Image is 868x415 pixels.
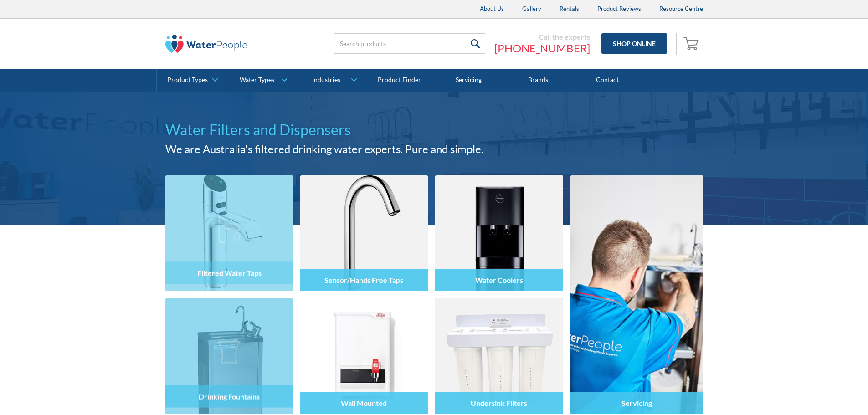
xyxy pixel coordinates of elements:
[199,392,260,400] h4: Drinking Fountains
[334,33,485,54] input: Search products
[312,76,340,84] div: Industries
[573,69,642,92] a: Contact
[503,69,573,92] a: Brands
[295,69,364,92] a: Industries
[226,69,295,92] a: Water Types
[197,268,261,277] h4: Filtered Water Taps
[300,175,428,291] img: Sensor/Hands Free Taps
[570,175,703,414] a: Servicing
[300,298,428,414] img: Wall Mounted
[324,276,403,284] h4: Sensor/Hands Free Taps
[341,399,387,407] h4: Wall Mounted
[240,76,274,84] div: Water Types
[683,36,701,51] img: shopping cart
[435,175,563,291] img: Water Coolers
[434,69,503,92] a: Servicing
[365,69,434,92] a: Product Finder
[435,298,563,414] img: Undersink Filters
[167,76,208,84] div: Product Types
[621,399,652,407] h4: Servicing
[681,33,703,55] a: Open empty cart
[475,276,523,284] h4: Water Coolers
[165,298,293,414] img: Drinking Fountains
[157,69,226,92] a: Product Types
[601,33,667,54] a: Shop Online
[471,399,527,407] h4: Undersink Filters
[165,175,293,291] img: Filtered Water Taps
[494,32,590,41] div: Call the experts
[165,35,247,53] img: The Water People
[494,41,590,55] a: [PHONE_NUMBER]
